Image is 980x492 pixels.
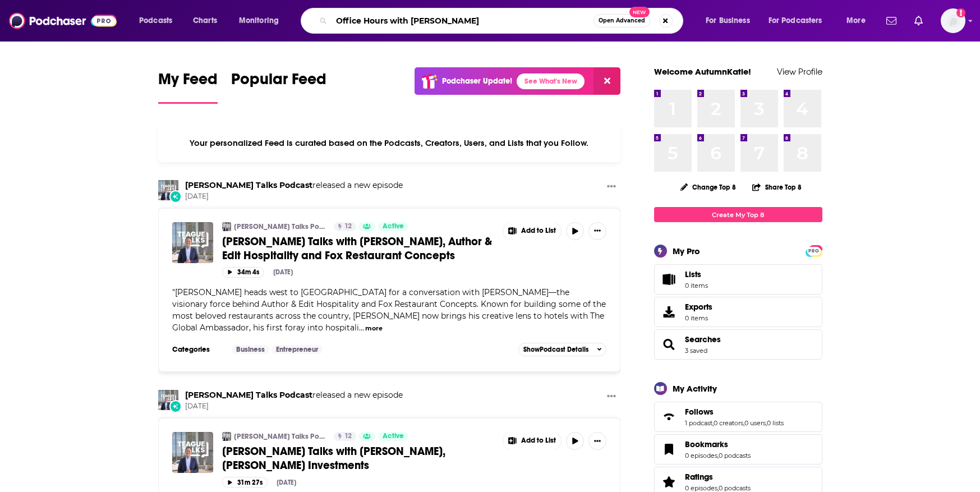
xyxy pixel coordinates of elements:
[222,267,264,278] button: 34m 4s
[766,419,767,427] span: ,
[222,234,492,263] span: [PERSON_NAME] Talks with [PERSON_NAME], Author & Edit Hospitality and Fox Restaurant Concepts
[654,264,822,295] a: Lists
[503,432,562,450] button: Show More Button
[839,12,880,30] button: open menu
[9,10,117,31] img: Podchaser - Follow, Share and Rate Podcasts
[685,439,728,449] span: Bookmarks
[521,436,556,445] span: Add to List
[654,207,822,222] a: Create My Top 8
[941,8,965,33] img: User Profile
[629,7,650,17] span: New
[956,8,965,17] svg: Add a profile image
[654,434,822,465] span: Bookmarks
[698,12,764,30] button: open menu
[222,444,495,472] a: [PERSON_NAME] Talks with [PERSON_NAME], [PERSON_NAME] Investments
[334,222,356,231] a: 12
[232,345,269,354] a: Business
[673,246,700,256] div: My Pro
[602,180,620,194] button: Show More Button
[658,337,680,352] a: Searches
[231,70,326,104] a: Popular Feed
[658,409,680,425] a: Follows
[767,419,784,427] a: 0 lists
[383,221,404,232] span: Active
[273,268,293,276] div: [DATE]
[172,222,213,263] img: Teague Talks with Sam Fox, Author & Edit Hospitality and Fox Restaurant Concepts
[674,180,743,194] button: Change Top 8
[685,302,712,312] span: Exports
[158,124,621,162] div: Your personalized Feed is curated based on the Podcasts, Creators, Users, and Lists that you Follow.
[172,432,213,473] img: Teague Talks with Anup Patel, Tara Investments
[169,400,182,412] div: New Episode
[769,13,822,29] span: For Podcasters
[222,477,268,488] button: 31m 27s
[311,8,694,34] div: Search podcasts, credits, & more...
[588,432,606,450] button: Show More Button
[234,432,326,441] a: [PERSON_NAME] Talks Podcast
[139,13,172,29] span: Podcasts
[882,11,901,30] a: Show notifications dropdown
[685,314,712,322] span: 0 items
[378,222,408,231] a: Active
[602,390,620,404] button: Show More Button
[658,442,680,457] a: Bookmarks
[239,13,279,29] span: Monitoring
[185,402,403,411] span: [DATE]
[685,452,717,459] a: 0 episodes
[172,287,606,333] span: [PERSON_NAME] heads west to [GEOGRAPHIC_DATA] for a conversation with [PERSON_NAME]—the visionary...
[193,13,217,29] span: Charts
[234,222,326,231] a: [PERSON_NAME] Talks Podcast
[685,282,708,289] span: 0 items
[744,419,766,427] a: 0 users
[807,246,821,255] a: PRO
[442,76,512,86] p: Podchaser Update!
[222,234,495,263] a: [PERSON_NAME] Talks with [PERSON_NAME], Author & Edit Hospitality and Fox Restaurant Concepts
[685,472,751,482] a: Ratings
[172,287,606,333] span: "
[378,432,408,441] a: Active
[910,11,927,30] a: Show notifications dropdown
[503,222,562,240] button: Show More Button
[593,14,650,27] button: Open AdvancedNew
[517,73,585,89] a: See What's New
[231,70,326,95] span: Popular Feed
[717,484,719,492] span: ,
[658,304,680,320] span: Exports
[941,8,965,33] span: Logged in as AutumnKatie
[654,329,822,360] span: Searches
[344,221,352,232] span: 12
[172,345,223,354] h3: Categories
[158,180,178,200] a: Teague Talks Podcast
[185,192,403,201] span: [DATE]
[332,12,593,30] input: Search podcasts, credits, & more...
[685,269,701,279] span: Lists
[941,8,965,33] button: Show profile menu
[673,383,717,394] div: My Activity
[685,334,721,344] a: Searches
[719,484,751,492] a: 0 podcasts
[334,432,356,441] a: 12
[706,13,750,29] span: For Business
[658,272,680,287] span: Lists
[685,439,751,449] a: Bookmarks
[383,431,404,442] span: Active
[521,227,556,235] span: Add to List
[777,66,822,77] a: View Profile
[272,345,323,354] a: Entrepreneur
[752,176,802,198] button: Share Top 8
[685,472,713,482] span: Ratings
[712,419,714,427] span: ,
[231,12,293,30] button: open menu
[685,419,712,427] a: 1 podcast
[685,407,714,417] span: Follows
[158,390,178,410] img: Teague Talks Podcast
[222,432,231,441] img: Teague Talks Podcast
[131,12,187,30] button: open menu
[185,180,403,191] h3: released a new episode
